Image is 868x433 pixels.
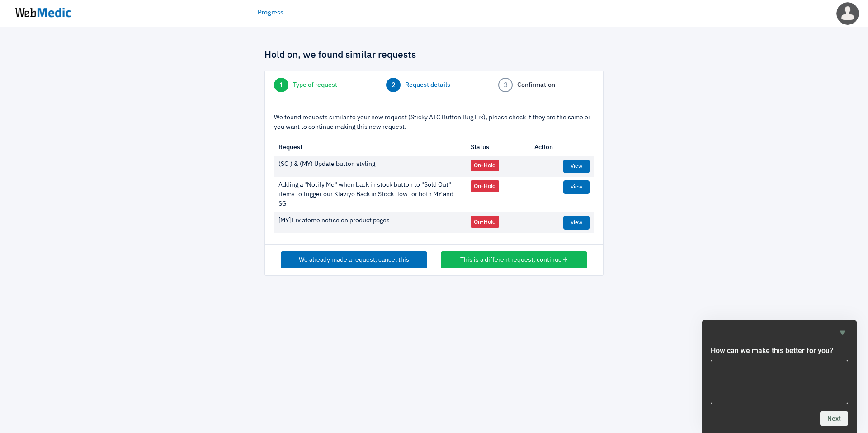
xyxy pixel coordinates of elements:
h4: Hold on, we found similar requests [264,50,604,61]
span: On-Hold [471,216,499,228]
td: [MY] Fix atome notice on product pages [274,212,466,233]
th: Request [274,139,466,156]
span: On-Hold [471,180,499,192]
span: On-Hold [471,160,499,171]
button: We already made a request, cancel this [281,251,427,268]
a: 2 Request details [386,78,482,92]
a: View [563,216,590,230]
span: 2 [386,78,401,92]
a: 1 Type of request [274,78,370,92]
a: View [563,180,590,194]
th: Action [530,139,594,156]
th: Status [466,139,530,156]
p: We found requests similar to your new request (Sticky ATC Button Bug Fix), please check if they a... [274,113,594,132]
a: View [563,160,590,173]
span: 1 [274,78,288,92]
td: (SG ) & (MY) Update button styling [274,156,466,177]
span: Request details [405,80,450,90]
a: Progress [258,8,283,18]
span: Confirmation [517,80,555,90]
span: Type of request [293,80,337,90]
td: Adding a "Notify Me" when back in stock button to "Sold Out" items to trigger our Klaviyo Back in... [274,177,466,212]
div: How can we make this better for you? [711,327,848,426]
h2: How can we make this better for you? [711,345,848,356]
a: 3 Confirmation [498,78,594,92]
button: Next question [820,411,848,426]
button: This is a different request, continue [441,251,587,268]
textarea: How can we make this better for you? [711,360,848,404]
button: Hide survey [837,327,848,338]
span: 3 [498,78,513,92]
